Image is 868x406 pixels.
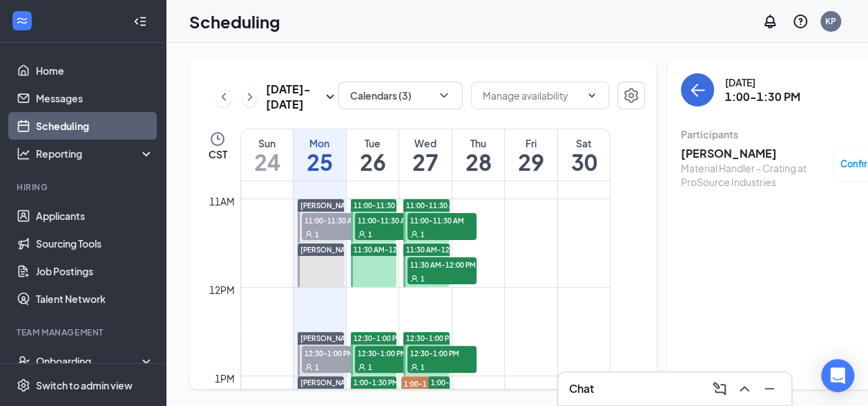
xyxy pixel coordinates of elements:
div: Team Management [17,326,151,338]
h3: Chat [569,381,594,396]
a: Scheduling [36,112,154,140]
span: [PERSON_NAME] [300,201,358,210]
svg: ChevronRight [243,89,257,105]
span: CST [209,147,227,161]
span: 11:00-11:30 AM [302,213,371,227]
a: Applicants [36,202,154,230]
div: Tue [347,136,399,150]
div: 11am [206,194,238,209]
h3: 1:00-1:30 PM [725,89,800,104]
span: 1:00-1:30 PM [431,378,476,387]
h1: 28 [452,150,505,174]
h1: 24 [241,150,293,174]
span: [PERSON_NAME] [300,246,358,254]
svg: ChevronUp [736,380,753,397]
a: August 30, 2025 [558,129,610,181]
div: Material Handler - Crating at ProSource Industries [681,161,826,189]
div: Fri [505,136,557,150]
button: ChevronLeft [216,86,231,107]
div: Sun [241,136,293,150]
svg: User [305,363,313,371]
span: 11:30 AM-12:00 PM [407,257,476,271]
span: 1 [421,274,425,284]
h1: 25 [293,150,346,174]
span: 12:30-1:00 PM [406,333,455,343]
span: [PERSON_NAME] [300,378,358,387]
svg: ComposeMessage [711,380,728,397]
span: 11:00-11:30 AM [407,213,476,227]
span: 1 [368,230,372,239]
span: 1 [368,362,372,372]
a: August 27, 2025 [399,129,452,181]
button: Calendars (3)ChevronDown [338,82,463,109]
a: August 29, 2025 [505,129,557,181]
div: Wed [399,136,452,150]
svg: User [410,363,418,371]
svg: User [410,230,418,239]
span: 11:30 AM-12:00 PM [406,245,472,255]
a: Sourcing Tools [36,230,154,257]
button: Minimize [758,378,780,400]
input: Manage availability [483,88,581,103]
svg: SmallChevronDown [322,89,338,105]
svg: WorkstreamLogo [15,14,29,28]
svg: ChevronDown [437,89,451,102]
a: August 28, 2025 [452,129,505,181]
button: ComposeMessage [708,378,731,400]
div: Switch to admin view [36,378,133,392]
a: Job Postings [36,257,154,285]
svg: Minimize [761,380,778,397]
svg: UserCheck [17,354,30,368]
span: 1 [315,362,319,372]
div: Open Intercom Messenger [821,359,854,392]
button: back-button [681,73,714,107]
span: [PERSON_NAME] [300,334,358,342]
span: 1 [421,230,425,239]
svg: QuestionInfo [792,13,809,30]
h1: 27 [399,150,452,174]
div: Onboarding [36,354,142,368]
svg: User [305,230,313,239]
h1: 26 [347,150,399,174]
svg: Analysis [17,147,30,160]
span: 1 [315,230,319,239]
div: 12pm [206,282,238,297]
div: Hiring [17,181,151,193]
span: 12:30-1:00 PM [354,333,403,343]
svg: ChevronLeft [217,89,231,105]
div: Mon [293,136,346,150]
button: Settings [617,82,645,109]
svg: User [410,275,418,283]
span: 11:00-11:30 AM [354,201,407,210]
a: August 24, 2025 [241,129,293,181]
div: [DATE] [725,75,800,89]
svg: Settings [623,87,639,104]
div: Thu [452,136,505,150]
span: 12:30-1:00 PM [407,346,476,360]
h3: [DATE] - [DATE] [266,82,322,112]
div: 1pm [212,371,238,386]
span: 11:00-11:30 AM [355,213,424,227]
a: Home [36,57,154,84]
h3: [PERSON_NAME] [681,146,826,161]
h1: 30 [558,150,610,174]
svg: ChevronDown [586,90,597,101]
svg: Collapse [133,15,147,28]
svg: Clock [209,131,226,147]
h1: Scheduling [189,10,280,33]
div: Sat [558,136,610,150]
svg: User [358,230,366,239]
svg: Notifications [762,13,778,30]
svg: Settings [17,378,30,392]
span: 1 [421,362,425,372]
span: 12:30-1:00 PM [355,346,424,360]
a: August 26, 2025 [347,129,399,181]
svg: User [358,363,366,371]
span: 12:30-1:00 PM [302,346,371,360]
button: ChevronRight [242,86,258,107]
span: 11:30 AM-12:00 PM [354,245,419,255]
div: Reporting [36,147,155,160]
a: Talent Network [36,285,154,313]
svg: ArrowLeft [689,82,706,98]
a: August 25, 2025 [293,129,346,181]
